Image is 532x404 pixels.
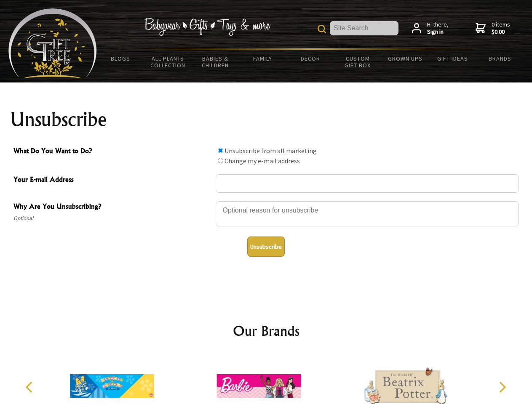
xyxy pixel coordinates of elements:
[286,50,334,67] a: Decor
[8,8,97,78] img: Babyware - Gifts - Toys and more...
[13,213,211,223] span: Optional
[218,158,223,163] input: What Do You Want to Do?
[13,146,211,158] span: What Do You Want to Do?
[218,148,223,153] input: What Do You Want to Do?
[13,201,211,213] span: Why Are You Unsubscribing?
[97,50,144,67] a: BLOGS
[13,174,211,186] span: Your E-mail Address
[17,321,516,341] h2: Our Brands
[239,50,287,67] a: Family
[427,28,449,36] strong: Sign in
[492,21,510,36] span: 0 items
[10,109,522,130] h1: Unsubscribe
[192,50,239,74] a: Babies & Children
[476,50,524,67] a: Brands
[216,201,519,226] textarea: Why Are You Unsubscribing?
[476,21,510,36] a: 0 items$0.00
[216,174,519,193] input: Your E-mail Address
[493,378,511,396] button: Next
[412,21,449,36] a: Hi there,Sign in
[427,21,449,36] span: Hi there,
[318,25,326,33] img: product search
[225,146,317,155] label: Unsubscribe from all marketing
[334,50,382,74] a: Custom Gift Box
[429,50,476,67] a: Gift Ideas
[21,378,40,396] button: Previous
[144,18,270,36] img: Babywear - Gifts - Toys & more
[225,157,300,165] label: Change my e-mail address
[492,28,510,36] strong: $0.00
[247,237,285,257] button: Unsubscribe
[144,50,192,74] a: All Plants Collection
[330,21,398,35] input: Site Search
[381,50,429,67] a: Grown Ups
